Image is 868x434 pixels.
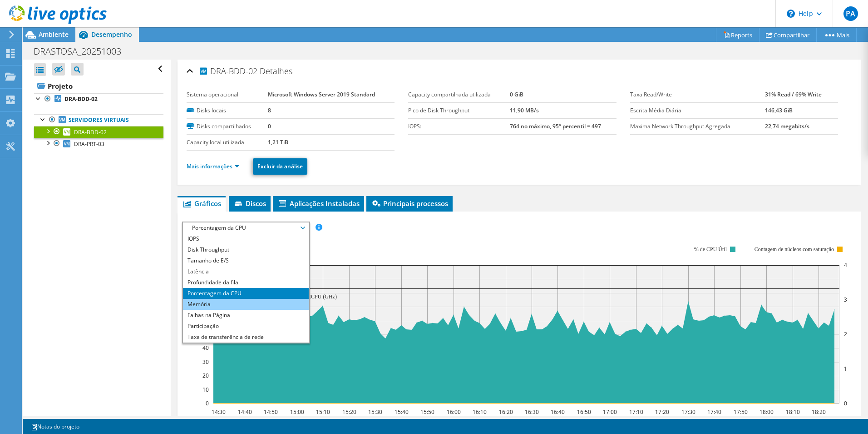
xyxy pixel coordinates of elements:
[844,330,847,338] text: 2
[316,408,330,416] text: 15:10
[187,138,268,147] label: Capacity local utilizada
[34,114,163,126] a: Servidores virtuais
[182,199,221,208] span: Gráficos
[260,66,292,76] span: Detalhes
[368,408,382,416] text: 15:30
[811,408,825,416] text: 18:20
[420,408,434,416] text: 15:50
[183,244,309,255] li: Disk Throughput
[34,138,163,150] a: DRA-PRT-03
[183,299,309,310] li: Memória
[472,408,486,416] text: 16:10
[765,91,822,98] b: 31% Read / 69% Write
[785,408,799,416] text: 18:10
[34,126,163,138] a: DRA-BDD-02
[510,106,539,114] b: 11,90 MB/s
[759,28,817,42] a: Compartilhar
[64,95,98,103] b: DRA-BDD-02
[629,408,643,416] text: 17:10
[183,266,309,277] li: Latência
[202,344,209,352] text: 40
[371,199,448,208] span: Principais processos
[202,386,209,394] text: 10
[577,408,591,416] text: 16:50
[630,122,765,131] label: Maxima Network Throughput Agregada
[844,296,847,303] text: 3
[25,421,86,432] a: Notas do projeto
[408,90,510,99] label: Capacity compartilhada utilizada
[263,408,277,416] text: 14:50
[394,408,408,416] text: 15:40
[253,158,307,175] a: Excluir da análise
[707,408,721,416] text: 17:40
[30,46,135,56] h1: DRASTOSA_20251003
[630,90,765,99] label: Taxa Read/Write
[816,28,857,42] a: Mais
[268,138,288,146] b: 1,21 TiB
[183,321,309,332] li: Participação
[39,30,69,39] span: Ambiente
[34,93,163,105] a: DRA-BDD-02
[183,310,309,321] li: Falhas na Página
[694,246,727,252] text: % de CPU Útil
[74,128,107,136] span: DRA-BDD-02
[183,233,309,244] li: IOPS
[198,66,257,76] span: DRA-BDD-02
[844,365,847,373] text: 1
[787,10,795,18] svg: \n
[91,30,132,39] span: Desempenho
[233,199,266,208] span: Discos
[290,408,304,416] text: 15:00
[183,288,309,299] li: Porcentagem da CPU
[183,255,309,266] li: Tamanho de E/S
[602,408,616,416] text: 17:00
[759,408,773,416] text: 18:00
[681,408,695,416] text: 17:30
[844,399,847,407] text: 0
[498,408,513,416] text: 16:20
[408,106,510,115] label: Pico de Disk Throughput
[446,408,460,416] text: 16:00
[843,6,858,21] span: PA
[268,106,271,114] b: 8
[268,122,271,130] b: 0
[74,140,104,148] span: DRA-PRT-03
[765,106,793,114] b: 146,43 GiB
[524,408,538,416] text: 16:30
[510,91,523,98] b: 0 GiB
[187,122,268,131] label: Disks compartilhados
[408,122,510,131] label: IOPS:
[510,122,601,130] b: 764 no máximo, 95º percentil = 497
[183,277,309,288] li: Profundidade da fila
[187,90,268,99] label: Sistema operacional
[202,358,209,366] text: 30
[655,408,669,416] text: 17:20
[34,79,163,93] a: Projeto
[630,106,765,115] label: Escrita Média Diária
[202,372,209,379] text: 20
[187,106,268,115] label: Disks locais
[765,122,809,130] b: 22,74 megabits/s
[755,246,834,252] text: Contagem de núcleos com saturação
[342,408,356,416] text: 15:20
[237,408,252,416] text: 14:40
[277,199,360,208] span: Aplicações Instaladas
[733,408,747,416] text: 17:50
[187,162,239,170] a: Mais informações
[206,399,209,407] text: 0
[550,408,564,416] text: 16:40
[183,332,309,343] li: Taxa de transferência de rede
[187,222,304,233] span: Porcentagem da CPU
[716,28,759,42] a: Reports
[268,91,375,98] b: Microsoft Windows Server 2019 Standard
[211,408,225,416] text: 14:30
[844,261,847,269] text: 4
